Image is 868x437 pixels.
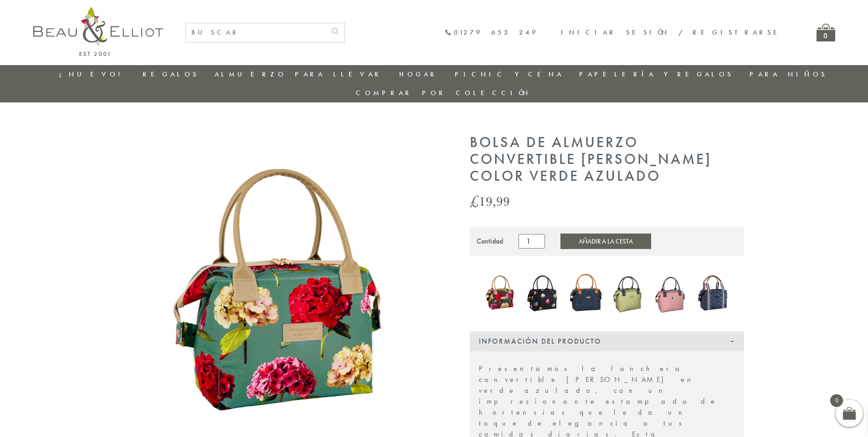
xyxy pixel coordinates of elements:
font: 0 [835,396,838,404]
font: £ [470,192,479,210]
img: Bolsa de almuerzo acolchada Oxford color malva [654,270,688,315]
a: Comprar por colección [356,88,531,97]
button: Añadir a la cesta [560,234,651,249]
a: Iniciar sesión / Registrarse [561,28,785,37]
img: logo [33,7,163,56]
font: 19,99 [479,192,510,210]
font: 0 [823,31,828,41]
a: Bolsa de almuerzo acolchada Oxford color pistacho [611,269,645,318]
a: Almuerzo para llevar [215,70,383,79]
a: Papelería y regalos [579,70,733,79]
img: Bolsa de almuerzo acolchada Oxford color pistacho [611,269,645,316]
font: Añadir a la cesta [579,237,633,245]
a: Bolsa de almuerzo térmica convertible con corazón roto de la Marina [569,270,602,317]
a: ¡Nuevo! [59,70,126,79]
a: Bolsa de almuerzo Sarah Kelleher color piedra oscura [483,272,517,315]
a: Bolsa de almuerzo convertible Emily [526,270,560,317]
img: Bolsa de almuerzo Sarah Kelleher color piedra oscura [483,272,517,313]
font: Información del producto [479,336,601,346]
img: Bolsa de almuerzo convertible Emily [526,270,560,315]
a: 01279 653 249 [445,29,538,36]
a: Hogar [399,70,438,79]
a: Bolsa de almuerzo convertible Monogram Midnight [697,272,730,315]
a: Bolsa de almuerzo acolchada Oxford color malva [654,270,688,317]
a: Regalos [143,70,199,79]
a: Picnic y cena [455,70,563,79]
input: Cantidad de producto [519,234,545,249]
a: Para niños [750,70,827,79]
img: Bolsa de almuerzo convertible Monogram Midnight [697,272,730,313]
font: Cantidad [477,236,503,246]
font: 01279 653 249 [454,28,538,37]
img: Bolsa de almuerzo térmica convertible con corazón roto de la Marina [569,270,602,315]
a: 0 [817,24,835,41]
input: BUSCAR [186,23,326,42]
font: Bolsa de almuerzo convertible [PERSON_NAME] color verde azulado [470,133,712,185]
